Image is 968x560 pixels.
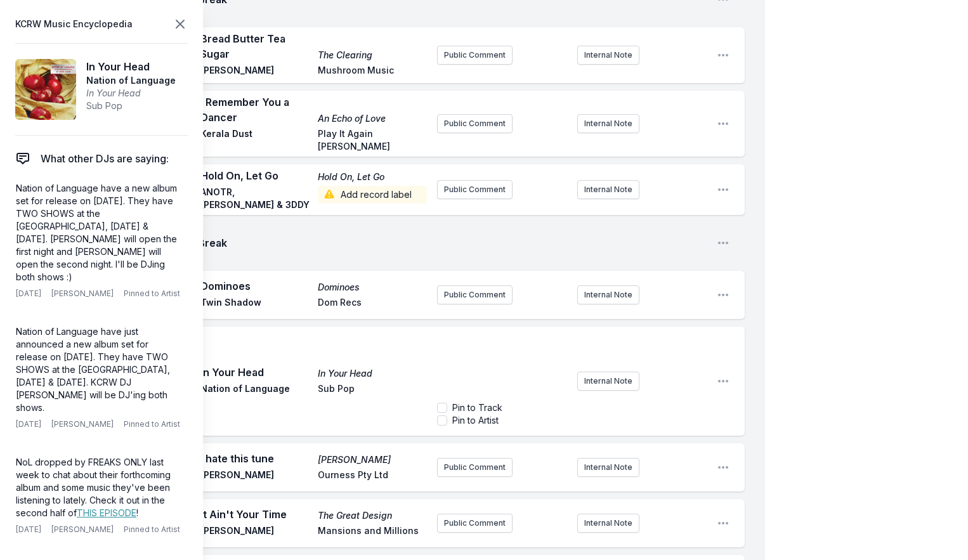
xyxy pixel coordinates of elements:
button: Open playlist item options [717,461,729,474]
span: Sub Pop [86,100,176,112]
span: Ourness Pty Ltd [318,469,428,484]
span: [PERSON_NAME] [200,524,310,540]
button: Internal Note [577,372,639,391]
span: An Echo of Love [318,112,428,125]
span: What other DJs are saying: [41,151,169,166]
span: Dominoes [200,278,310,294]
span: ANOTR, [PERSON_NAME] & 3DDY [200,186,310,211]
button: Internal Note [577,114,639,133]
button: Open playlist item options [717,49,729,62]
button: Public Comment [437,514,513,533]
button: Internal Note [577,285,639,304]
p: NoL dropped by FREAKS ONLY last week to chat about their forthcoming album and some music they've... [16,456,182,519]
label: Pin to Artist [452,414,499,427]
span: Pinned to Artist [124,419,180,429]
span: [PERSON_NAME] [318,453,428,466]
button: Public Comment [437,114,513,133]
span: Sub Pop [318,382,428,398]
button: Internal Note [577,180,639,199]
a: THIS EPISODE [77,507,136,518]
span: [PERSON_NAME] [200,469,310,484]
span: In Your Head [86,87,176,100]
button: Open playlist item options [717,237,729,249]
p: Nation of Language have a new album set for release on [DATE]. They have TWO SHOWS at the [GEOGRA... [16,182,182,283]
span: [PERSON_NAME] [51,289,114,299]
button: Open playlist item options [717,289,729,301]
span: Nation of Language [86,74,176,87]
span: Hold On, Let Go [318,171,428,183]
button: Open playlist item options [717,183,729,196]
p: Nation of Language have just announced a new album set for release on [DATE]. They have TWO SHOWS... [16,325,182,414]
span: Dominoes [318,281,428,294]
button: Internal Note [577,458,639,477]
span: Hold On, Let Go [200,168,310,183]
span: Dom Recs [318,296,428,311]
span: [DATE] [16,289,41,299]
span: In Your Head [86,59,176,74]
span: Mushroom Music [318,64,428,79]
span: Pinned to Artist [124,524,180,535]
span: Bread Butter Tea Sugar [200,31,310,62]
button: Public Comment [437,180,513,199]
button: Internal Note [577,46,639,65]
img: In Your Head [15,59,76,120]
span: I Remember You a Dancer [200,94,310,125]
span: Twin Shadow [200,296,310,311]
label: Pin to Track [452,401,502,414]
button: Open playlist item options [717,117,729,130]
button: Open playlist item options [717,517,729,530]
span: KCRW Music Encyclopedia [15,15,133,33]
button: Public Comment [437,458,513,477]
span: [PERSON_NAME] [200,64,310,79]
span: In Your Head [200,365,310,380]
span: Mansions and Millions [318,524,428,540]
span: i hate this tune [200,451,310,466]
button: Public Comment [437,285,513,304]
span: Pinned to Artist [124,289,180,299]
span: The Great Design [318,509,428,522]
span: Add record label [318,186,428,204]
span: [DATE] [16,419,41,429]
span: Play It Again [PERSON_NAME] [318,127,428,153]
button: Public Comment [437,46,513,65]
span: [PERSON_NAME] [51,524,114,535]
span: It Ain't Your Time [200,507,310,522]
span: [DATE] [16,524,41,535]
span: [PERSON_NAME] [51,419,114,429]
span: Nation of Language [200,382,310,398]
button: Open playlist item options [717,375,729,387]
span: Kerala Dust [200,127,310,153]
span: In Your Head [318,367,428,380]
button: Internal Note [577,514,639,533]
span: Break [198,235,707,251]
span: The Clearing [318,49,428,62]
